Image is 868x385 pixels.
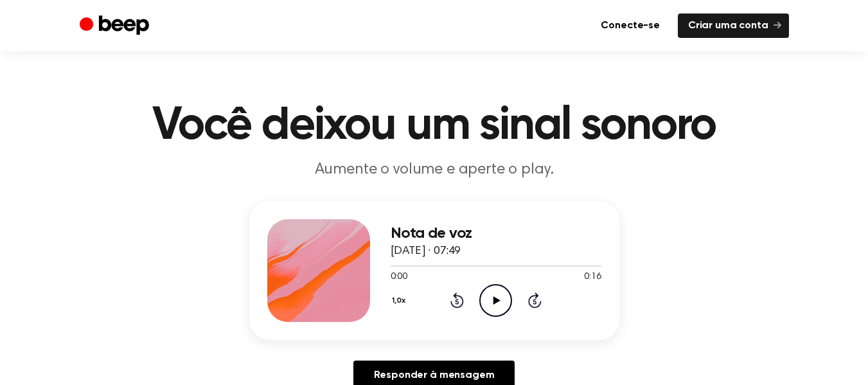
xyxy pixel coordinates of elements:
[391,226,472,241] font: Nota de voz
[392,297,405,305] font: 1,0x
[601,21,659,31] font: Conecte-se
[590,13,669,38] a: Conecte-se
[391,273,407,282] font: 0:00
[678,13,789,38] a: Criar uma conta
[152,103,716,149] font: Você deixou um sinal sonoro
[688,21,768,31] font: Criar uma conta
[391,246,461,257] font: [DATE] · 07:49
[80,13,152,39] a: Bip
[374,370,495,381] font: Responder à mensagem
[391,290,411,312] button: 1,0x
[315,162,554,177] font: Aumente o volume e aperte o play.
[584,273,601,282] font: 0:16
